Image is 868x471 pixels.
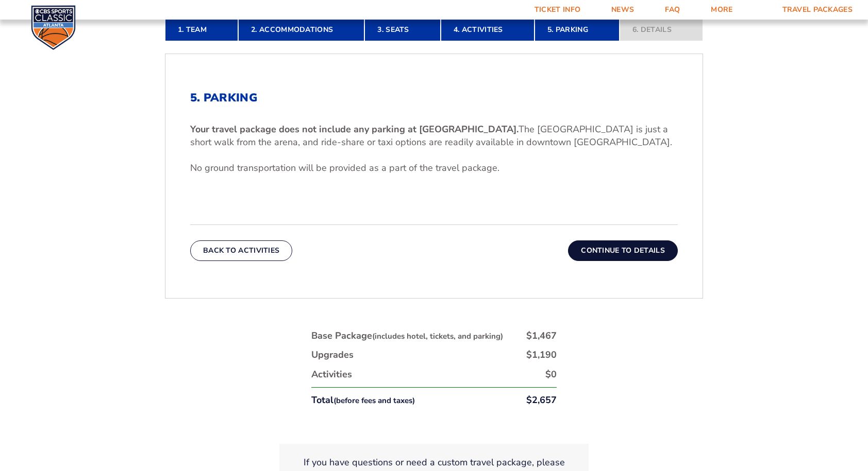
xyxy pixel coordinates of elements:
[372,331,503,341] small: (includes hotel, tickets, and parking)
[238,19,364,41] a: 2. Accommodations
[190,162,678,175] p: No ground transportation will be provided as a part of the travel package.
[364,19,440,41] a: 3. Seats
[311,394,415,407] div: Total
[165,19,238,41] a: 1. Team
[31,5,76,50] img: CBS Sports Classic
[333,395,415,406] small: (before fees and taxes)
[190,240,292,261] button: Back To Activities
[441,19,535,41] a: 4. Activities
[311,348,354,361] div: Upgrades
[311,329,503,342] div: Base Package
[190,91,678,104] h2: 5. Parking
[190,123,519,135] b: Your travel package does not include any parking at [GEOGRAPHIC_DATA].
[568,240,678,261] button: Continue To Details
[526,394,557,407] div: $2,657
[311,368,352,381] div: Activities
[526,348,557,361] div: $1,190
[545,368,557,381] div: $0
[190,123,678,149] p: The [GEOGRAPHIC_DATA] is just a short walk from the arena, and ride-share or taxi options are rea...
[526,329,557,342] div: $1,467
